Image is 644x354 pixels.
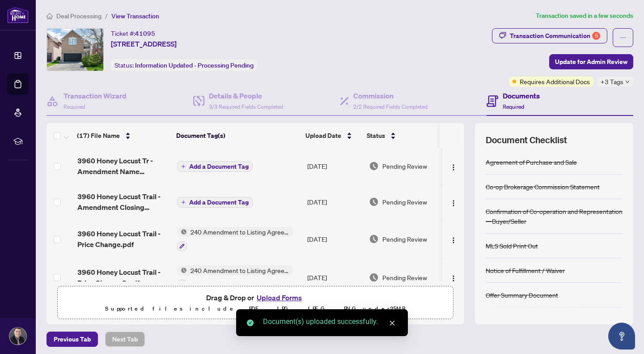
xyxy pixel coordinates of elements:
span: Document Checklist [486,134,567,146]
th: (17) File Name [73,123,173,148]
button: Status Icon240 Amendment to Listing Agreement - Authority to Offer for Sale Price Change/Extensio... [177,227,293,251]
div: Document(s) uploaded successfully. [263,316,397,327]
span: Drag & Drop orUpload FormsSupported files include .PDF, .JPG, .JPEG, .PNG under25MB [58,286,453,320]
span: check-circle [247,320,254,326]
span: Upload Date [305,131,341,141]
td: [DATE] [304,220,365,258]
img: Document Status [369,197,379,207]
button: Status Icon240 Amendment to Listing Agreement - Authority to Offer for Sale Price Change/Extensio... [177,265,293,290]
span: (17) File Name [77,131,120,141]
img: Document Status [369,273,379,282]
div: Agreement of Purchase and Sale [486,157,577,167]
span: down [625,80,630,84]
img: Status Icon [177,227,187,237]
a: Close [387,318,397,328]
button: Logo [446,195,461,209]
img: logo [7,7,29,23]
button: Logo [446,270,461,285]
span: 3960 Honey Locust Trail - Price Change.pdf [77,228,170,250]
td: [DATE] [304,184,365,220]
h4: Commission [353,90,428,101]
img: IMG-W12199751_1.jpg [47,29,103,71]
button: Open asap [608,323,635,350]
span: 3/3 Required Fields Completed [209,103,283,110]
span: View Transaction [111,12,159,20]
span: close [389,320,395,326]
li: / [105,11,108,21]
span: Pending Review [382,234,427,244]
span: plus [181,200,186,205]
div: Confirmation of Co-operation and Representation—Buyer/Seller [486,206,623,226]
div: Notice of Fulfillment / Waiver [486,265,565,275]
button: Add a Document Tag [177,161,253,172]
button: Add a Document Tag [177,196,253,208]
span: 3960 Honey Locust Trail - Amendment Closing Date.pdf [77,191,170,213]
span: Required [503,103,524,110]
th: Document Tag(s) [173,123,302,148]
span: 2/2 Required Fields Completed [353,103,428,110]
span: Requires Additional Docs [520,77,590,86]
img: Document Status [369,234,379,244]
span: +3 Tags [601,77,623,87]
div: Transaction Communication [510,29,600,43]
img: Logo [450,237,457,244]
span: Required [64,103,85,110]
p: Supported files include .PDF, .JPG, .JPEG, .PNG under 25 MB [63,303,448,314]
span: Information Updated - Processing Pending [135,61,254,69]
button: Logo [446,159,461,173]
div: Ticket #: [111,28,155,38]
div: Offer Summary Document [486,290,558,300]
button: Update for Admin Review [549,54,633,69]
span: Add a Document Tag [189,163,249,170]
button: Transaction Communication5 [492,28,607,43]
span: [STREET_ADDRESS] [111,38,177,49]
h4: Documents [503,90,540,101]
th: Upload Date [302,123,363,148]
button: Upload Forms [254,292,305,303]
span: Update for Admin Review [555,55,627,69]
img: Logo [450,200,457,207]
th: Status [363,123,440,148]
div: MLS Sold Print Out [486,241,538,251]
button: Next Tab [105,332,145,347]
button: Add a Document Tag [177,161,253,172]
td: [DATE] [304,148,365,184]
span: plus [181,164,186,169]
img: Logo [450,164,457,171]
span: 3960 Honey Locust Trail - Price Change 2.pdf [77,267,170,288]
article: Transaction saved in a few seconds [536,11,633,21]
h4: Transaction Wizard [64,90,127,101]
span: 3960 Honey Locust Tr - Amendment Name Change.pdf [77,155,170,177]
span: 240 Amendment to Listing Agreement - Authority to Offer for Sale Price Change/Extension/Amendment(s) [187,227,293,237]
img: Logo [450,275,457,282]
span: Pending Review [382,273,427,282]
span: Add a Document Tag [189,199,249,205]
span: Pending Review [382,197,427,207]
button: Add a Document Tag [177,197,253,208]
span: 240 Amendment to Listing Agreement - Authority to Offer for Sale Price Change/Extension/Amendment(s) [187,265,293,275]
img: Status Icon [177,265,187,275]
span: home [47,13,53,19]
h4: Details & People [209,90,283,101]
span: ellipsis [620,34,626,41]
span: Status [367,131,385,141]
span: Pending Review [382,161,427,171]
span: Drag & Drop or [206,292,305,303]
div: Co-op Brokerage Commission Statement [486,182,600,192]
td: [DATE] [304,258,365,297]
button: Previous Tab [47,332,98,347]
span: 41095 [135,30,155,38]
div: 5 [592,32,600,40]
span: Deal Processing [56,12,102,20]
span: Previous Tab [54,332,91,346]
div: Status: [111,59,257,71]
img: Profile Icon [9,328,26,345]
button: Logo [446,232,461,246]
img: Document Status [369,161,379,171]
